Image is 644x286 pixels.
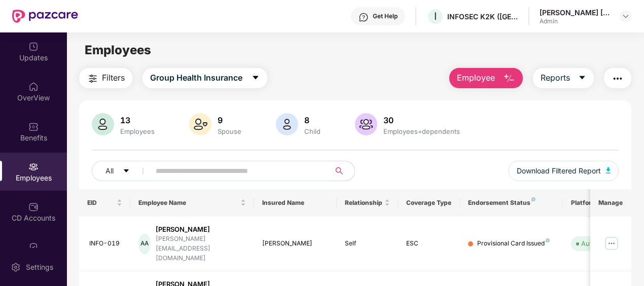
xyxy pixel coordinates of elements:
[28,162,39,172] img: svg+xml;base64,PHN2ZyBpZD0iRW1wbG95ZWVzIiB4bWxucz0iaHR0cDovL3d3dy53My5vcmcvMjAwMC9zdmciIHdpZHRoPS...
[434,10,437,22] span: I
[79,68,132,88] button: Filters
[28,242,39,252] img: svg+xml;base64,PHN2ZyBpZD0iQ2xhaW0iIHhtbG5zPSJodHRwOi8vd3d3LnczLm9yZy8yMDAwL3N2ZyIgd2lkdGg9IjIwIi...
[216,127,243,135] div: Spouse
[102,71,125,84] span: Filters
[252,74,260,83] span: caret-down
[337,189,399,217] th: Relationship
[254,189,337,217] th: Insured Name
[123,167,130,175] span: caret-down
[381,127,462,135] div: Employees+dependents
[581,238,622,248] div: Auto Verified
[355,113,377,135] img: svg+xml;base64,PHN2ZyB4bWxucz0iaHR0cDovL3d3dy53My5vcmcvMjAwMC9zdmciIHhtbG5zOnhsaW5rPSJodHRwOi8vd3...
[216,115,243,125] div: 9
[381,115,462,125] div: 30
[11,262,21,272] img: svg+xml;base64,PHN2ZyBpZD0iU2V0dGluZy0yMHgyMCIgeG1sbnM9Imh0dHA6Ly93d3cudzMub3JnLzIwMDAvc3ZnIiB3aW...
[189,113,211,135] img: svg+xml;base64,PHN2ZyB4bWxucz0iaHR0cDovL3d3dy53My5vcmcvMjAwMC9zdmciIHhtbG5zOnhsaW5rPSJodHRwOi8vd3...
[330,167,349,175] span: search
[359,12,369,22] img: svg+xml;base64,PHN2ZyBpZD0iSGVscC0zMngzMiIgeG1sbnM9Imh0dHA6Ly93d3cudzMub3JnLzIwMDAvc3ZnIiB3aWR0aD...
[468,199,555,207] div: Endorsement Status
[509,161,619,181] button: Download Filtered Report
[406,239,452,248] div: ESC
[533,68,594,88] button: Reportscaret-down
[398,189,460,217] th: Coverage Type
[85,43,151,57] span: Employees
[92,161,154,181] button: Allcaret-down
[118,127,157,135] div: Employees
[87,199,115,207] span: EID
[138,234,150,254] div: AA
[28,122,39,132] img: svg+xml;base64,PHN2ZyBpZD0iQmVuZWZpdHMiIHhtbG5zPSJodHRwOi8vd3d3LnczLm9yZy8yMDAwL3N2ZyIgd2lkdGg9Ij...
[156,225,246,234] div: [PERSON_NAME]
[150,71,242,84] span: Group Health Insurance
[130,189,254,217] th: Employee Name
[546,238,550,242] img: svg+xml;base64,PHN2ZyB4bWxucz0iaHR0cDovL3d3dy53My5vcmcvMjAwMC9zdmciIHdpZHRoPSI4IiBoZWlnaHQ9IjgiIH...
[330,161,355,181] button: search
[89,239,123,248] div: INFO-019
[373,12,398,20] div: Get Help
[345,239,390,248] div: Self
[612,73,624,85] img: svg+xml;base64,PHN2ZyB4bWxucz0iaHR0cDovL3d3dy53My5vcmcvMjAwMC9zdmciIHdpZHRoPSIyNCIgaGVpZ2h0PSIyNC...
[12,10,78,23] img: New Pazcare Logo
[578,74,586,83] span: caret-down
[345,199,383,207] span: Relationship
[477,239,550,248] div: Provisional Card Issued
[571,199,627,207] div: Platform Status
[302,127,323,135] div: Child
[28,202,39,212] img: svg+xml;base64,PHN2ZyBpZD0iQ0RfQWNjb3VudHMiIGRhdGEtbmFtZT0iQ0QgQWNjb3VudHMiIHhtbG5zPSJodHRwOi8vd3...
[118,115,157,125] div: 13
[447,12,518,21] div: INFOSEC K2K ([GEOGRAPHIC_DATA]) PRIVATE LIMITED
[79,189,131,217] th: EID
[517,165,601,176] span: Download Filtered Report
[138,199,238,207] span: Employee Name
[540,8,611,17] div: [PERSON_NAME] [PERSON_NAME]
[590,189,631,217] th: Manage
[276,113,298,135] img: svg+xml;base64,PHN2ZyB4bWxucz0iaHR0cDovL3d3dy53My5vcmcvMjAwMC9zdmciIHhtbG5zOnhsaW5rPSJodHRwOi8vd3...
[156,234,246,263] div: [PERSON_NAME][EMAIL_ADDRESS][DOMAIN_NAME]
[606,167,611,173] img: svg+xml;base64,PHN2ZyB4bWxucz0iaHR0cDovL3d3dy53My5vcmcvMjAwMC9zdmciIHhtbG5zOnhsaW5rPSJodHRwOi8vd3...
[541,71,570,84] span: Reports
[603,236,620,252] img: manageButton
[457,71,495,84] span: Employee
[23,262,56,272] div: Settings
[142,68,267,88] button: Group Health Insurancecaret-down
[449,68,523,88] button: Employee
[28,82,39,92] img: svg+xml;base64,PHN2ZyBpZD0iSG9tZSIgeG1sbnM9Imh0dHA6Ly93d3cudzMub3JnLzIwMDAvc3ZnIiB3aWR0aD0iMjAiIG...
[302,115,323,125] div: 8
[92,113,114,135] img: svg+xml;base64,PHN2ZyB4bWxucz0iaHR0cDovL3d3dy53My5vcmcvMjAwMC9zdmciIHhtbG5zOnhsaW5rPSJodHRwOi8vd3...
[622,12,630,20] img: svg+xml;base64,PHN2ZyBpZD0iRHJvcGRvd24tMzJ4MzIiIHhtbG5zPSJodHRwOi8vd3d3LnczLm9yZy8yMDAwL3N2ZyIgd2...
[28,42,39,52] img: svg+xml;base64,PHN2ZyBpZD0iVXBkYXRlZCIgeG1sbnM9Imh0dHA6Ly93d3cudzMub3JnLzIwMDAvc3ZnIiB3aWR0aD0iMj...
[531,197,535,201] img: svg+xml;base64,PHN2ZyB4bWxucz0iaHR0cDovL3d3dy53My5vcmcvMjAwMC9zdmciIHdpZHRoPSI4IiBoZWlnaHQ9IjgiIH...
[503,73,515,85] img: svg+xml;base64,PHN2ZyB4bWxucz0iaHR0cDovL3d3dy53My5vcmcvMjAwMC9zdmciIHhtbG5zOnhsaW5rPSJodHRwOi8vd3...
[105,165,114,176] span: All
[262,239,329,248] div: [PERSON_NAME]
[87,73,99,85] img: svg+xml;base64,PHN2ZyB4bWxucz0iaHR0cDovL3d3dy53My5vcmcvMjAwMC9zdmciIHdpZHRoPSIyNCIgaGVpZ2h0PSIyNC...
[540,17,611,25] div: Admin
